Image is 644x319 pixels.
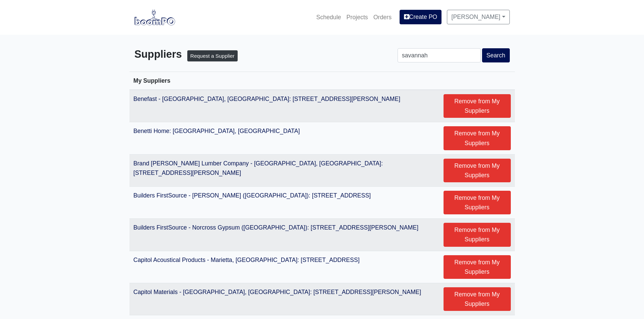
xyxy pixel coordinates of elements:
[313,10,343,25] a: Schedule
[482,48,510,62] button: Search
[444,255,511,279] button: Remove from My Suppliers
[444,287,511,311] button: Remove from My Suppliers
[444,223,511,246] button: Remove from My Suppliers
[134,96,401,102] a: Benefast - [GEOGRAPHIC_DATA], [GEOGRAPHIC_DATA]: [STREET_ADDRESS][PERSON_NAME]
[444,159,511,182] button: Remove from My Suppliers
[134,257,360,263] a: Capitol Acoustical Products - Marietta, [GEOGRAPHIC_DATA]: [STREET_ADDRESS]
[134,192,371,199] a: Builders FirstSource - [PERSON_NAME] ([GEOGRAPHIC_DATA]): [STREET_ADDRESS]
[400,10,442,24] a: Create PO
[134,289,421,295] a: Capitol Materials - [GEOGRAPHIC_DATA], [GEOGRAPHIC_DATA]: [STREET_ADDRESS][PERSON_NAME]
[444,94,511,118] button: Remove from My Suppliers
[135,48,182,61] h3: Suppliers
[135,9,175,25] img: boomPO
[447,10,509,24] a: [PERSON_NAME]
[134,128,300,134] a: Benetti Home: [GEOGRAPHIC_DATA], [GEOGRAPHIC_DATA]
[187,50,238,61] a: Request a Supplier
[129,72,515,90] th: My Suppliers
[444,191,511,214] button: Remove from My Suppliers
[134,224,419,231] a: Builders FirstSource - Norcross Gypsum ([GEOGRAPHIC_DATA]): [STREET_ADDRESS][PERSON_NAME]
[134,160,383,176] a: Brand [PERSON_NAME] Lumber Company - [GEOGRAPHIC_DATA], [GEOGRAPHIC_DATA]: [STREET_ADDRESS][PERSO...
[444,126,511,150] button: Remove from My Suppliers
[344,10,371,25] a: Projects
[371,10,394,25] a: Orders
[398,48,481,62] input: Search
